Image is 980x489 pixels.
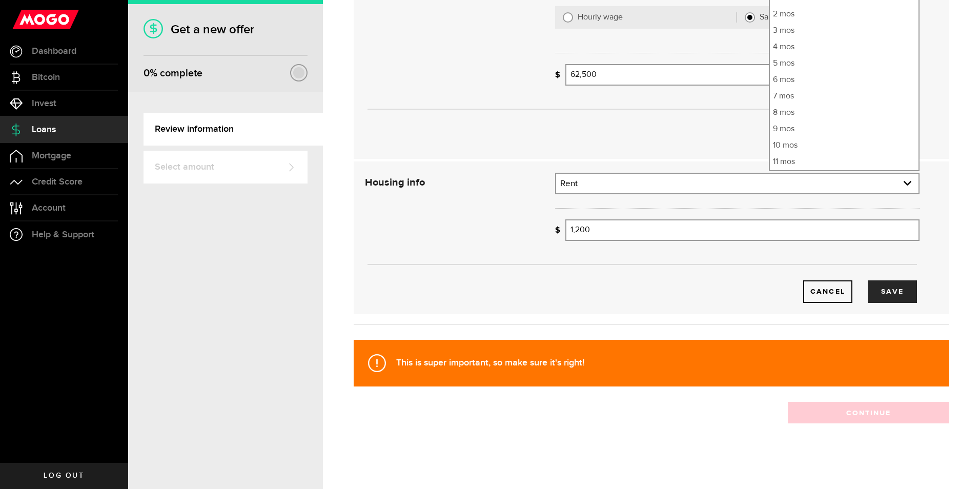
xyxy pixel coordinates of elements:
li: 11 mos [770,154,918,170]
li: 10 mos [770,137,918,154]
li: 3 mos [770,23,918,39]
span: Log out [44,472,84,479]
a: Cancel [803,280,852,303]
span: Credit Score [32,177,83,187]
span: Account [32,203,66,213]
li: 4 mos [770,39,918,55]
span: Mortgage [32,151,71,160]
input: Salary [745,12,755,23]
input: Hourly wage [563,12,573,23]
li: 8 mos [770,105,918,121]
span: Bitcoin [32,73,60,82]
a: Review information [144,113,323,146]
span: 0 [144,67,150,79]
span: Help & Support [32,230,94,239]
button: Continue [788,402,949,423]
strong: Housing info [365,177,425,188]
label: Salary [760,12,912,23]
li: 6 mos [770,72,918,88]
span: Dashboard [32,47,76,56]
button: Open LiveChat chat widget [8,4,39,35]
label: Hourly wage [578,12,738,23]
div: % complete [144,64,202,83]
li: 7 mos [770,88,918,105]
strong: This is super important, so make sure it's right! [396,357,584,368]
li: 2 mos [770,6,918,23]
span: Invest [32,99,56,108]
a: Select amount [144,151,308,184]
span: Loans [32,125,56,134]
a: expand select [556,174,918,193]
button: Save [868,280,917,303]
li: 9 mos [770,121,918,137]
h1: Get a new offer [144,22,308,37]
li: 5 mos [770,55,918,72]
